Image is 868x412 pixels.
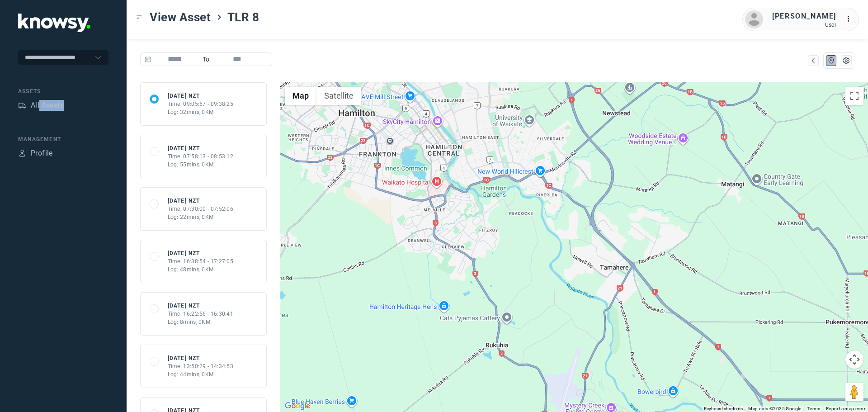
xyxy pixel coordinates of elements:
a: ProfileProfile [18,148,53,159]
div: [DATE] NZT [168,302,234,310]
div: Toggle Menu [136,14,142,20]
div: Log: 44mins, 0KM [168,370,234,379]
div: Profile [18,149,26,157]
div: Time: 07:58:13 - 08:53:12 [168,152,234,161]
div: Map [809,57,817,65]
img: avatar.png [745,10,763,28]
button: Drag Pegman onto the map to open Street View [845,383,863,401]
div: [DATE] NZT [168,249,234,257]
button: Show satellite imagery [316,87,361,105]
tspan: ... [846,15,855,22]
div: [DATE] NZT [168,354,234,362]
div: [PERSON_NAME] [772,11,836,22]
div: Assets [18,87,108,95]
button: Show street map [285,87,316,105]
div: List [842,57,850,65]
div: Log: 55mins, 0KM [168,161,234,169]
div: : [845,14,856,26]
div: [DATE] NZT [168,144,234,152]
img: Application Logo [18,14,90,32]
div: Log: 32mins, 0KM [168,108,234,116]
div: Time: 07:30:00 - 07:52:06 [168,205,234,213]
button: Keyboard shortcuts [704,406,743,412]
div: Log: 22mins, 0KM [168,213,234,221]
div: Time: 13:50:29 - 14:34:53 [168,362,234,370]
div: Log: 8mins, 0KM [168,318,234,326]
div: Log: 48mins, 0KM [168,265,234,274]
img: Google [283,400,312,412]
span: To [199,52,213,66]
div: [DATE] NZT [168,92,234,100]
span: TLR 8 [227,9,259,25]
div: Map [827,57,835,65]
span: Map data ©2025 Google [748,406,801,411]
a: Terms (opens in new tab) [807,406,821,411]
div: > [216,14,223,21]
div: User [772,22,836,28]
a: Report a map error [826,406,865,411]
div: Management [18,135,108,143]
a: AssetsAll Assets [18,100,64,111]
div: Time: 16:38:54 - 17:27:05 [168,257,234,265]
div: Time: 16:22:56 - 16:30:41 [168,310,234,318]
button: Map camera controls [845,350,863,369]
div: [DATE] NZT [168,197,234,205]
div: All Assets [31,100,64,111]
div: : [845,14,856,24]
div: Assets [18,101,26,109]
a: Open this area in Google Maps (opens a new window) [283,400,312,412]
span: View Asset [150,9,211,25]
div: Profile [31,148,53,159]
button: Toggle fullscreen view [845,87,863,105]
div: Time: 09:05:57 - 09:38:25 [168,100,234,108]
